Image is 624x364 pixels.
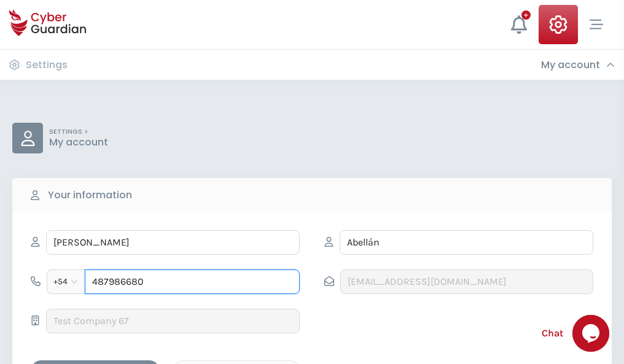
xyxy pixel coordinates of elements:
p: SETTINGS > [49,128,108,136]
iframe: chat widget [572,315,612,352]
h3: My account [541,59,600,71]
p: My account [49,136,108,149]
span: +54 [53,273,79,291]
b: Your information [48,188,132,203]
div: My account [541,59,615,71]
h3: Settings [26,59,68,71]
div: + [521,10,531,20]
span: Chat [542,326,563,341]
